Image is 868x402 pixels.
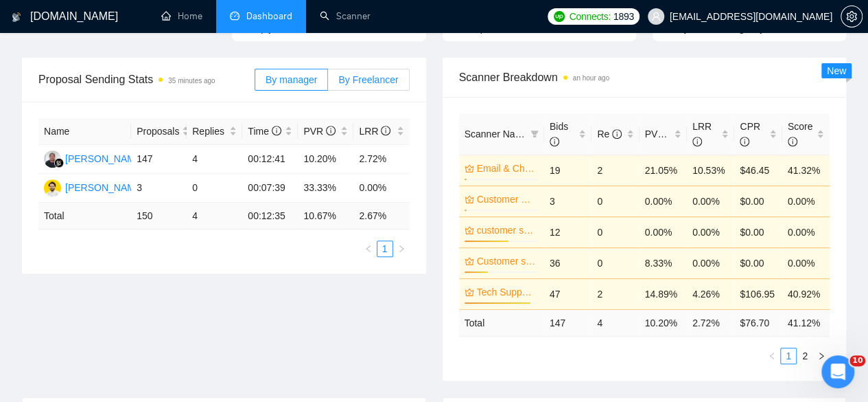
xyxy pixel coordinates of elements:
span: crown [465,164,474,173]
a: customer support S-3 - Email & Chat Support(Umair) [477,223,536,238]
td: 40.92% [782,278,830,309]
td: 10.67 % [298,203,353,230]
span: crown [465,194,474,204]
div: [PERSON_NAME] [65,151,144,166]
span: crown [465,225,474,235]
td: 10.20 % [640,309,687,336]
span: PVR [303,126,336,137]
button: right [393,241,410,257]
td: 4.26% [687,278,734,309]
span: -- [537,23,543,34]
span: setting [841,11,862,22]
span: crown [465,287,474,297]
td: 2.72% [353,145,409,174]
td: $46.45 [734,155,782,186]
span: LRR [359,126,390,137]
td: 2.67 % [353,203,409,230]
td: 33.33% [298,174,353,203]
td: 4 [187,203,242,230]
td: 4 [591,309,639,336]
time: an hour ago [573,74,609,82]
a: 2 [797,348,812,364]
td: $106.95 [734,278,782,309]
td: 0.00% [353,174,409,203]
td: 21.05% [640,155,687,186]
button: right [813,348,830,364]
img: gigradar-bm.png [54,158,64,168]
li: 1 [377,241,393,257]
td: 0.00% [782,186,830,216]
span: info-circle [381,126,390,135]
span: dashboard [230,11,239,21]
span: info-circle [612,129,622,139]
td: 147 [131,145,187,174]
span: info-circle [667,129,677,139]
li: Next Page [393,241,410,257]
span: info-circle [550,137,559,146]
td: $0.00 [734,247,782,278]
span: Bids [550,121,568,147]
span: Replies [192,124,226,139]
button: setting [841,5,863,27]
th: Proposals [131,118,187,145]
td: 36 [544,247,591,278]
th: Name [38,118,131,145]
span: Score [788,121,813,147]
a: setting [841,11,863,22]
td: 00:12:35 [242,203,298,230]
td: 47 [544,278,591,309]
td: 0.00% [687,247,734,278]
span: CPR [740,121,760,147]
td: 147 [544,309,591,336]
span: info-circle [788,137,797,146]
td: 0.00% [782,216,830,247]
td: 0.00% [782,247,830,278]
td: 0 [591,186,639,216]
time: 35 minutes ago [168,77,215,85]
td: 2 [591,155,639,186]
span: right [397,245,406,253]
td: 4 [187,145,242,174]
a: searchScanner [320,10,371,22]
span: Acceptance Rate [459,23,532,34]
td: $0.00 [734,216,782,247]
li: Previous Page [764,348,780,364]
span: Re [597,129,622,139]
td: 0 [591,247,639,278]
li: 1 [780,348,797,364]
td: 0.00% [640,216,687,247]
td: 0.00% [687,186,734,216]
td: 00:07:39 [242,174,298,203]
span: By manager [266,74,317,85]
span: filter [528,124,541,144]
td: Total [459,309,544,336]
li: Previous Page [360,241,377,257]
span: PVR [645,129,677,139]
td: 0.00% [640,186,687,216]
td: 0 [591,216,639,247]
span: info-circle [740,137,749,146]
span: Scanner Name [465,129,528,139]
span: 1893 [613,9,634,24]
td: 00:12:41 [242,145,298,174]
td: 2 [591,278,639,309]
a: homeHome [161,10,202,22]
a: Tech Support and MSP [477,284,536,300]
th: Replies [187,118,242,145]
a: 1 [781,348,796,364]
td: 10.20% [298,145,353,174]
span: LRR [692,121,712,147]
span: info-circle [272,126,281,135]
img: logo [12,6,21,28]
span: left [364,245,373,253]
td: 0 [187,174,242,203]
span: 10 [849,355,865,366]
td: 150 [131,203,187,230]
td: Total [38,203,131,230]
a: 1 [377,241,392,256]
a: HM[PERSON_NAME] [44,181,144,192]
span: filter [530,130,539,138]
a: RS[PERSON_NAME] [44,153,144,164]
td: 14.89% [640,278,687,309]
span: Proposal Sending Stats [38,71,255,88]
